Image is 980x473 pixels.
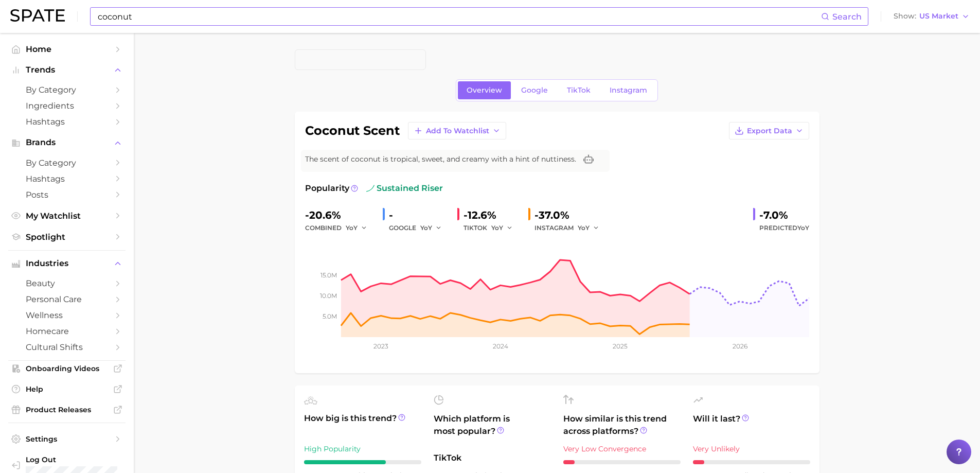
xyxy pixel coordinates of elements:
div: - [389,207,449,223]
a: Spotlight [8,229,126,245]
a: My Watchlist [8,208,126,224]
div: -12.6% [464,207,520,223]
span: YoY [491,223,503,232]
a: Help [8,381,126,397]
span: Ingredients [26,101,108,111]
button: YoY [578,222,600,234]
a: Ingredients [8,98,126,114]
a: Hashtags [8,171,126,187]
span: Show [894,13,916,19]
tspan: 2026 [732,342,747,350]
button: YoY [420,222,442,234]
a: Instagram [601,81,656,99]
span: My Watchlist [26,211,108,221]
span: Search [832,12,862,22]
div: 7 / 10 [304,460,421,464]
a: Onboarding Videos [8,361,126,376]
a: beauty [8,275,126,291]
img: SPATE [10,9,65,22]
span: Will it last? [693,413,810,437]
input: Search here for a brand, industry, or ingredient [97,8,821,25]
span: personal care [26,294,108,304]
div: 1 / 10 [693,460,810,464]
tspan: 2024 [492,342,508,350]
div: 1 / 10 [563,460,681,464]
div: -7.0% [759,207,809,223]
div: -20.6% [305,207,375,223]
span: homecare [26,326,108,336]
span: Predicted [759,222,809,234]
span: TikTok [567,86,591,95]
a: Overview [458,81,511,99]
a: personal care [8,291,126,307]
span: wellness [26,310,108,320]
a: TikTok [558,81,599,99]
span: YoY [420,223,432,232]
span: by Category [26,85,108,95]
span: Instagram [610,86,647,95]
div: combined [305,222,375,234]
div: High Popularity [304,443,421,455]
span: cultural shifts [26,342,108,352]
span: Help [26,384,108,394]
span: The scent of coconut is tropical, sweet, and creamy with a hint of nuttiness. [305,154,576,165]
button: Brands [8,135,126,150]
div: -37.0% [534,207,607,223]
span: beauty [26,278,108,288]
span: How big is this trend? [304,412,421,437]
a: Posts [8,187,126,203]
button: Trends [8,62,126,78]
span: sustained riser [366,182,443,195]
span: US Market [919,13,958,19]
div: Very Low Convergence [563,443,681,455]
span: Which platform is most popular? [434,413,551,447]
div: GOOGLE [389,222,449,234]
span: Add to Watchlist [426,127,489,135]
span: Trends [26,65,108,75]
span: Popularity [305,182,349,195]
a: Product Releases [8,402,126,417]
button: YoY [491,222,513,234]
span: TikTok [434,452,551,464]
span: YoY [578,223,590,232]
span: Settings [26,434,108,444]
h1: coconut scent [305,125,400,137]
a: Settings [8,431,126,447]
button: Export Data [729,122,809,139]
span: Product Releases [26,405,108,414]
span: Brands [26,138,108,147]
div: Very Unlikely [693,443,810,455]
img: sustained riser [366,184,375,192]
a: by Category [8,82,126,98]
a: wellness [8,307,126,323]
button: Industries [8,256,126,271]
a: Home [8,41,126,57]
span: Industries [26,259,108,268]
a: by Category [8,155,126,171]
span: Google [521,86,548,95]
span: Export Data [747,127,792,135]
tspan: 2025 [613,342,628,350]
a: cultural shifts [8,339,126,355]
button: YoY [346,222,368,234]
a: Hashtags [8,114,126,130]
span: Hashtags [26,174,108,184]
span: Onboarding Videos [26,364,108,373]
div: INSTAGRAM [534,222,607,234]
span: YoY [797,224,809,232]
button: ShowUS Market [891,10,972,23]
span: Home [26,44,108,54]
span: How similar is this trend across platforms? [563,413,681,437]
tspan: 2023 [373,342,388,350]
span: Log Out [26,455,141,464]
span: Spotlight [26,232,108,242]
span: Hashtags [26,117,108,127]
div: TIKTOK [464,222,520,234]
span: Posts [26,190,108,200]
span: Overview [467,86,502,95]
a: Google [512,81,557,99]
span: YoY [346,223,358,232]
span: by Category [26,158,108,168]
a: homecare [8,323,126,339]
button: Add to Watchlist [408,122,506,139]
